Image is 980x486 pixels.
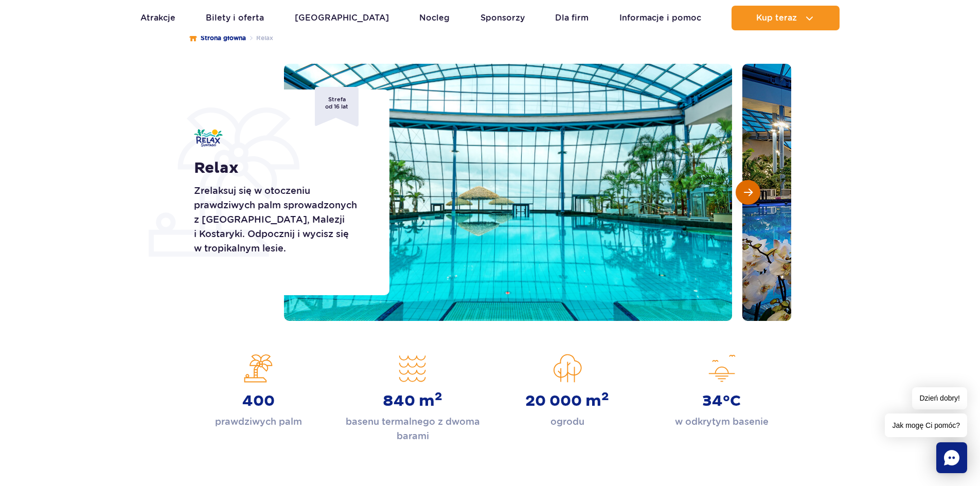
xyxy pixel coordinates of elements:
[295,6,389,30] a: [GEOGRAPHIC_DATA]
[736,180,760,205] button: Następny slajd
[246,33,273,43] li: Relax
[936,442,967,473] div: Chat
[885,413,967,437] span: Jak mogę Ci pomóc?
[550,415,584,429] p: ogrodu
[189,33,246,43] a: Strona główna
[315,87,359,127] span: Strefa od 16 lat
[756,13,797,23] span: Kup teraz
[912,387,967,409] span: Dzień dobry!
[419,6,450,30] a: Nocleg
[732,6,840,30] button: Kup teraz
[215,415,302,429] p: prawdziwych palm
[383,392,442,410] strong: 840 m
[480,6,525,30] a: Sponsorzy
[525,392,609,410] strong: 20 000 m
[702,392,741,410] strong: 34°C
[242,392,275,410] strong: 400
[675,415,769,429] p: w odkrytym basenie
[555,6,589,30] a: Dla firm
[194,159,366,177] h1: Relax
[435,389,442,404] sup: 2
[206,6,264,30] a: Bilety i oferta
[601,389,609,404] sup: 2
[140,6,175,30] a: Atrakcje
[194,184,366,256] p: Zrelaksuj się w otoczeniu prawdziwych palm sprowadzonych z [GEOGRAPHIC_DATA], Malezji i Kostaryki...
[194,129,223,147] img: Relax
[343,415,482,443] p: basenu termalnego z dwoma barami
[619,6,701,30] a: Informacje i pomoc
